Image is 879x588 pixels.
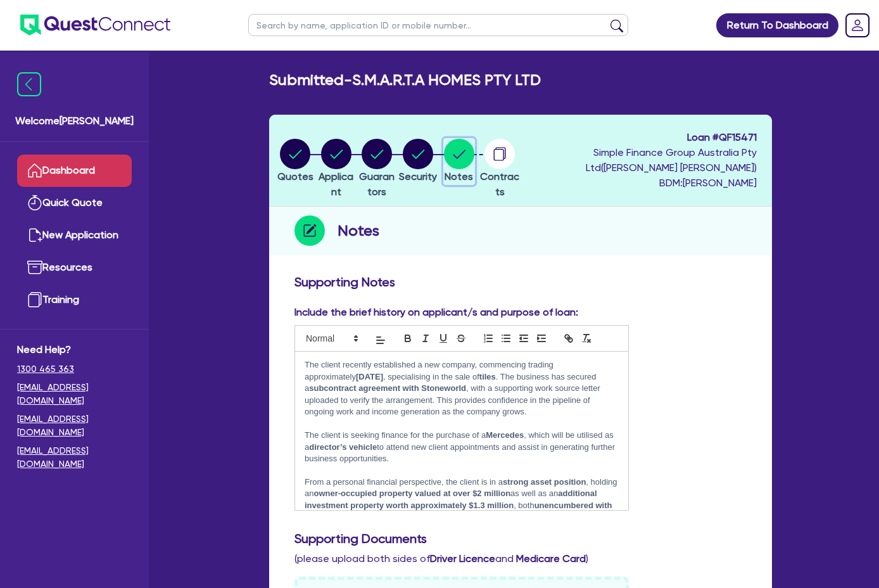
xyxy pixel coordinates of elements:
[503,477,586,487] strong: strong asset position
[277,138,314,185] button: Quotes
[479,138,521,200] button: Contracts
[480,170,519,198] span: Contracts
[294,215,325,246] img: step-icon
[17,155,132,187] a: Dashboard
[445,170,473,182] span: Notes
[294,553,588,565] span: (please upload both sides of and )
[17,252,132,284] a: Resources
[17,342,132,357] span: Need Help?
[248,14,628,36] input: Search by name, application ID or mobile number...
[486,430,524,440] strong: Mercedes
[20,15,170,35] img: quest-connect-logo-blue
[294,305,578,320] label: Include the brief history on applicant/s and purpose of loan:
[319,170,353,198] span: Applicant
[399,170,437,182] span: Security
[27,260,42,275] img: resources
[430,553,495,565] b: Driver Licence
[17,219,132,252] a: New Application
[309,442,377,452] strong: director’s vehicle
[305,359,619,418] p: The client recently established a new company, commencing trading approximately , specialising in...
[516,553,586,565] b: Medicare Card
[277,170,313,182] span: Quotes
[305,430,619,464] p: The client is seeking finance for the purchase of a , which will be utilised as a to attend new c...
[716,13,838,37] a: Return To Dashboard
[524,130,757,145] span: Loan # QF15471
[17,381,132,407] a: [EMAIL_ADDRESS][DOMAIN_NAME]
[17,187,132,219] a: Quick Quote
[309,383,466,393] strong: subcontract agreement with Stoneworld
[17,412,132,439] a: [EMAIL_ADDRESS][DOMAIN_NAME]
[338,219,379,242] h2: Notes
[524,176,757,191] span: BDM: [PERSON_NAME]
[586,146,757,174] span: Simple Finance Group Australia Pty Ltd ( [PERSON_NAME] [PERSON_NAME] )
[398,138,438,185] button: Security
[357,138,398,200] button: Guarantors
[27,227,42,243] img: new-application
[294,274,747,290] h3: Supporting Notes
[841,9,874,42] a: Dropdown toggle
[27,292,42,307] img: training
[316,138,357,200] button: Applicant
[443,138,475,185] button: Notes
[359,170,395,198] span: Guarantors
[17,72,41,96] img: icon-menu-close
[269,71,541,89] h2: Submitted - S.M.A.R.T.A HOMES PTY LTD
[305,476,619,535] p: From a personal financial perspective, the client is in a , holding an as well as an , both . Thi...
[356,372,383,381] strong: [DATE]
[305,489,599,509] strong: additional investment property worth approximately $1.3 million
[479,372,496,381] strong: tiles
[17,444,132,471] a: [EMAIL_ADDRESS][DOMAIN_NAME]
[17,364,74,374] tcxspan: Call 1300 465 363 via 3CX
[17,284,132,316] a: Training
[313,489,510,498] strong: owner-occupied property valued at over $2 million
[294,531,747,546] h3: Supporting Documents
[27,195,42,210] img: quick-quote
[15,113,134,129] span: Welcome [PERSON_NAME]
